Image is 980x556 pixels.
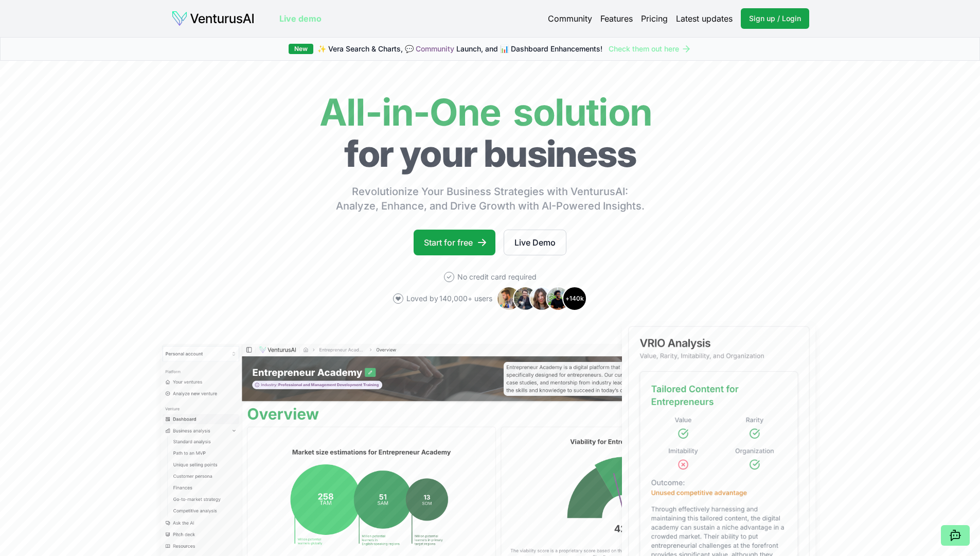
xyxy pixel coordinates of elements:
a: Community [548,12,592,25]
a: Live Demo [504,230,566,255]
img: Avatar 1 [496,286,521,311]
a: Start for free [414,230,495,255]
div: New [289,44,313,54]
span: ✨ Vera Search & Charts, 💬 Launch, and 📊 Dashboard Enhancements! [317,44,602,54]
a: Check them out here [609,44,691,54]
img: Avatar 2 [513,286,538,311]
a: Pricing [641,12,668,25]
img: Avatar 3 [529,286,554,311]
img: Avatar 4 [546,286,571,311]
a: Features [600,12,633,25]
a: Sign up / Login [741,8,809,29]
a: Live demo [279,12,322,25]
span: Sign up / Login [749,13,801,24]
a: Community [416,44,454,53]
a: Latest updates [676,12,733,25]
img: logo [171,10,255,27]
